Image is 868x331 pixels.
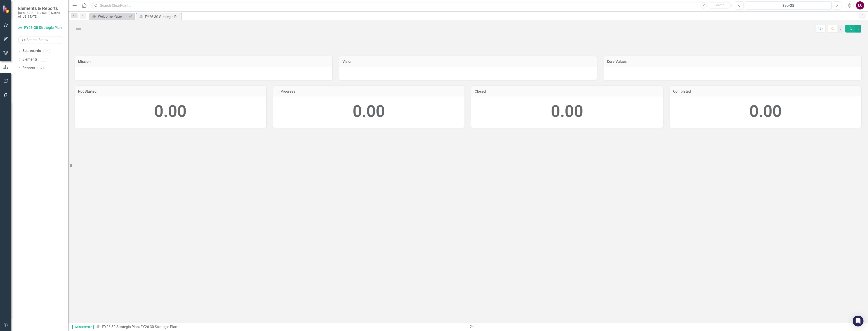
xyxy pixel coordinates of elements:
div: 0.00 [476,100,658,123]
a: FY26-30 Strategic Plan [18,25,63,31]
h3: Not Started [78,89,263,94]
h3: Core Values [607,60,858,64]
div: 7 [43,49,50,53]
input: Search ClearPoint... [92,2,732,9]
button: LC [856,1,864,9]
span: Elements & Reports [18,6,63,11]
div: 125 [37,66,46,70]
button: Sep-25 [745,1,832,9]
div: Open Intercom Messenger [853,316,863,326]
span: Search [715,3,724,7]
small: [DEMOGRAPHIC_DATA] Nation of [US_STATE] [18,11,63,19]
h3: Closed [475,89,660,94]
input: Search Below... [18,36,63,44]
a: FY26-30 Strategic Plan [102,325,139,329]
span: Administrator [72,325,94,329]
div: 0.00 [79,100,262,123]
div: Welcome Page [98,14,128,19]
div: FY26-30 Strategic Plan [145,14,180,20]
div: 0.00 [278,100,460,123]
img: Not Defined [75,25,82,32]
img: ClearPoint Strategy [2,5,10,13]
a: Scorecards [22,48,41,54]
div: Sep-25 [746,3,830,8]
h3: Mission [78,60,329,64]
div: FY26-30 Strategic Plan [141,325,177,329]
a: Reports [22,66,35,71]
h3: In Progress [276,89,461,94]
h3: Completed [673,89,858,94]
h3: Vision [342,60,593,64]
div: » [96,324,465,330]
button: Search [708,2,731,9]
a: Welcome Page [90,14,128,19]
div: 0.00 [674,100,857,123]
a: Elements [22,57,38,62]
